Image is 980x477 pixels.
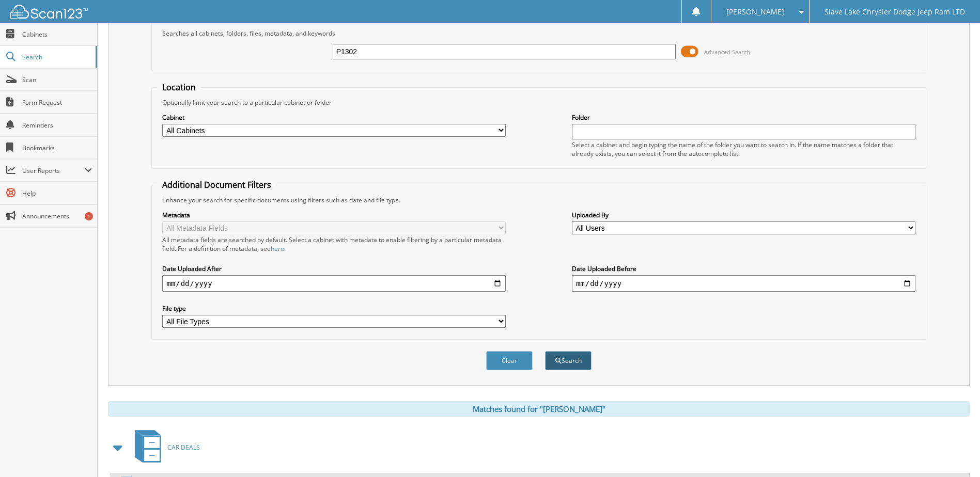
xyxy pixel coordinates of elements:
div: Enhance your search for specific documents using filters such as date and file type. [157,196,920,204]
a: here [271,244,284,253]
div: Select a cabinet and begin typing the name of the folder you want to search in. If the name match... [572,140,915,158]
a: CAR DEALS [129,427,200,468]
button: Search [545,351,592,370]
div: All metadata fields are searched by default. Select a cabinet with metadata to enable filtering b... [162,235,506,253]
span: Announcements [22,212,92,220]
legend: Additional Document Filters [157,179,276,190]
span: Cabinets [22,30,92,39]
input: start [162,275,506,292]
label: Folder [572,113,915,122]
div: Optionally limit your search to a particular cabinet or folder [157,98,920,107]
button: Clear [486,351,533,370]
div: Matches found for "[PERSON_NAME]" [108,401,970,417]
label: Uploaded By [572,211,915,219]
label: Date Uploaded After [162,264,506,273]
label: File type [162,304,506,313]
span: Help [22,189,92,198]
span: Reminders [22,121,92,130]
label: Metadata [162,211,506,219]
span: User Reports [22,166,85,175]
span: Search [22,53,90,61]
img: scan123-logo-white.svg [10,5,88,19]
label: Date Uploaded Before [572,264,915,273]
span: Form Request [22,98,92,107]
span: Slave Lake Chrysler Dodge Jeep Ram LTD [825,9,965,15]
span: CAR DEALS [167,443,200,452]
div: 1 [85,212,93,220]
span: [PERSON_NAME] [726,9,784,15]
label: Cabinet [162,113,506,122]
span: Scan [22,75,92,84]
div: Searches all cabinets, folders, files, metadata, and keywords [157,29,920,38]
legend: Location [157,82,201,93]
span: Bookmarks [22,144,92,152]
input: end [572,275,915,292]
span: Advanced Search [704,48,750,56]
